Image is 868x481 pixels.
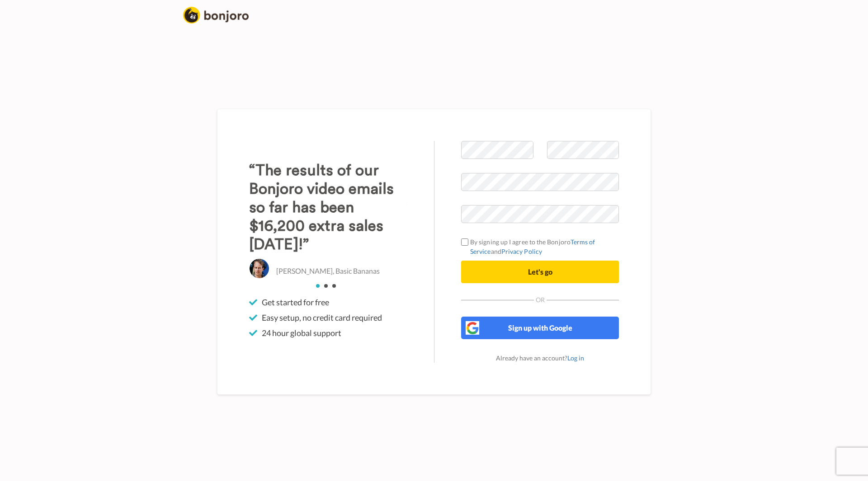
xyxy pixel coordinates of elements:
h3: “The results of our Bonjoro video emails so far has been $16,200 extra sales [DATE]!” [249,161,407,254]
span: Or [534,297,547,303]
span: Easy setup, no credit card required [262,312,382,323]
span: Already have an account? [496,354,584,362]
a: Privacy Policy [501,248,542,255]
a: Log in [567,354,584,362]
input: By signing up I agree to the BonjoroTerms of ServiceandPrivacy Policy [461,238,468,246]
img: logo_full.png [183,7,249,23]
button: Let's go [461,261,619,283]
span: Sign up with Google [508,323,572,332]
span: Get started for free [262,297,329,308]
p: [PERSON_NAME], Basic Bananas [276,266,380,276]
span: Let's go [528,267,552,276]
button: Sign up with Google [461,317,619,339]
img: Christo Hall, Basic Bananas [249,258,269,279]
label: By signing up I agree to the Bonjoro and [461,237,619,256]
span: 24 hour global support [262,327,341,338]
a: Terms of Service [470,238,595,255]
